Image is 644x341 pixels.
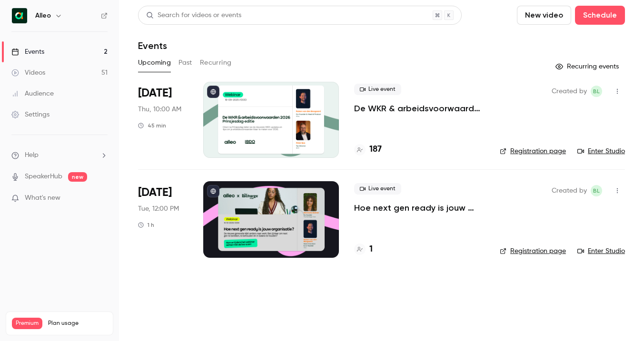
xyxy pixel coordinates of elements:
div: Events [11,47,44,57]
a: Registration page [500,146,566,156]
button: New video [517,6,571,25]
div: Audience [11,89,54,98]
a: 187 [354,143,382,156]
span: Created by [552,86,587,97]
img: Alleo [12,8,27,23]
a: Enter Studio [577,146,625,156]
a: 1 [354,243,373,256]
span: Help [25,150,39,160]
div: Videos [11,68,45,78]
a: Enter Studio [577,246,625,256]
h4: 1 [369,243,373,256]
span: Bernice Lohr [591,86,602,97]
span: [DATE] [138,86,172,101]
span: Created by [552,185,587,196]
li: help-dropdown-opener [11,150,108,160]
div: 45 min [138,122,166,129]
button: Upcoming [138,55,171,70]
span: Premium [12,318,42,329]
span: Live event [354,84,401,95]
a: Registration page [500,246,566,256]
span: BL [593,86,600,97]
span: Tue, 12:00 PM [138,204,179,214]
span: Plan usage [48,320,107,327]
span: Thu, 10:00 AM [138,105,181,114]
h4: 187 [369,143,382,156]
div: Oct 14 Tue, 12:00 PM (Europe/Amsterdam) [138,181,188,257]
button: Recurring [200,55,232,70]
button: Schedule [575,6,625,25]
span: [DATE] [138,185,172,200]
span: What's new [25,193,60,203]
span: BL [593,185,600,196]
div: 1 h [138,221,154,229]
iframe: Noticeable Trigger [96,194,108,203]
a: De WKR & arbeidsvoorwaarden 2026 - [DATE] editie [354,103,485,114]
a: SpeakerHub [25,172,62,182]
button: Past [178,55,192,70]
span: new [68,172,87,182]
h1: Events [138,40,167,51]
h6: Alleo [35,11,51,20]
div: Sep 18 Thu, 10:00 AM (Europe/Amsterdam) [138,82,188,158]
div: Search for videos or events [146,10,241,20]
button: Recurring events [551,59,625,74]
span: Live event [354,183,401,195]
a: Hoe next gen ready is jouw organisatie? Alleo x The Recharge Club [354,202,485,214]
div: Settings [11,110,50,119]
span: Bernice Lohr [591,185,602,196]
